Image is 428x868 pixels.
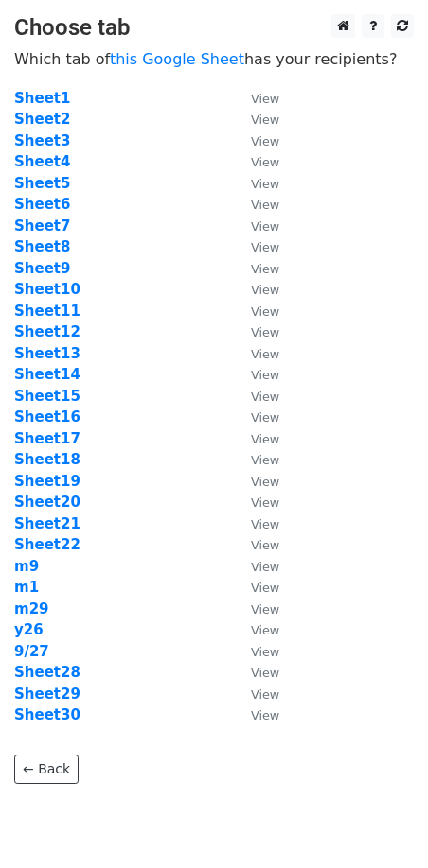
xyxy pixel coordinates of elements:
[251,219,279,234] small: View
[14,755,79,784] a: ← Back
[232,579,279,596] a: View
[232,706,279,723] a: View
[251,390,279,404] small: View
[232,388,279,405] a: View
[232,323,279,340] a: View
[232,238,279,255] a: View
[232,111,279,128] a: View
[251,602,279,616] small: View
[251,198,279,212] small: View
[251,304,279,319] small: View
[14,579,39,596] a: m1
[14,451,80,468] a: Sheet18
[14,260,70,277] a: Sheet9
[251,517,279,531] small: View
[251,645,279,659] small: View
[14,49,414,69] p: Which tab of has your recipients?
[14,621,44,638] a: y26
[251,134,279,148] small: View
[251,177,279,191] small: View
[14,196,70,213] strong: Sheet6
[251,708,279,722] small: View
[251,453,279,467] small: View
[14,132,70,149] a: Sheet3
[232,643,279,660] a: View
[251,262,279,276] small: View
[251,325,279,339] small: View
[14,345,80,362] a: Sheet13
[14,600,49,617] a: m29
[14,238,70,255] a: Sheet8
[251,623,279,637] small: View
[14,408,80,425] strong: Sheet16
[251,475,279,489] small: View
[14,153,70,170] a: Sheet4
[14,14,414,42] h3: Choose tab
[232,451,279,468] a: View
[251,666,279,680] small: View
[14,494,80,511] a: Sheet20
[14,388,80,405] a: Sheet15
[251,432,279,446] small: View
[14,366,80,383] a: Sheet14
[14,90,70,107] a: Sheet1
[232,153,279,170] a: View
[14,643,49,660] a: 9/27
[251,113,279,127] small: View
[232,175,279,192] a: View
[14,281,80,298] a: Sheet10
[232,664,279,681] a: View
[251,581,279,595] small: View
[251,687,279,702] small: View
[251,538,279,552] small: View
[232,621,279,638] a: View
[14,175,70,192] a: Sheet5
[14,558,39,575] a: m9
[14,303,80,320] a: Sheet11
[14,217,70,234] a: Sheet7
[232,260,279,277] a: View
[232,408,279,425] a: View
[14,706,80,723] a: Sheet30
[232,686,279,703] a: View
[14,664,80,681] a: Sheet28
[14,323,80,340] a: Sheet12
[14,473,80,490] a: Sheet19
[232,473,279,490] a: View
[14,536,80,553] strong: Sheet22
[232,303,279,320] a: View
[251,92,279,106] small: View
[14,515,80,532] a: Sheet21
[232,217,279,234] a: View
[251,560,279,574] small: View
[232,430,279,447] a: View
[232,536,279,553] a: View
[232,90,279,107] a: View
[232,366,279,383] a: View
[251,283,279,297] small: View
[232,132,279,149] a: View
[232,558,279,575] a: View
[14,111,70,128] a: Sheet2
